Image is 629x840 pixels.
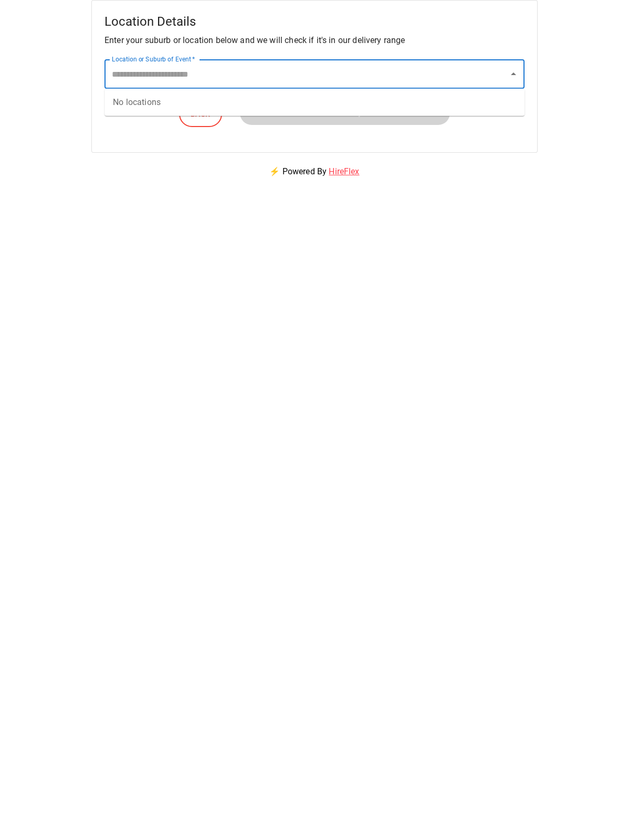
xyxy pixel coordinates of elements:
button: Close [506,67,521,81]
label: Location or Suburb of Event [112,55,195,64]
p: Enter your suburb or location below and we will check if it's in our delivery range [104,34,525,47]
div: No locations [104,89,525,116]
a: HireFlex [329,166,359,176]
p: ⚡ Powered By [257,153,372,191]
h5: Location Details [104,13,525,30]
